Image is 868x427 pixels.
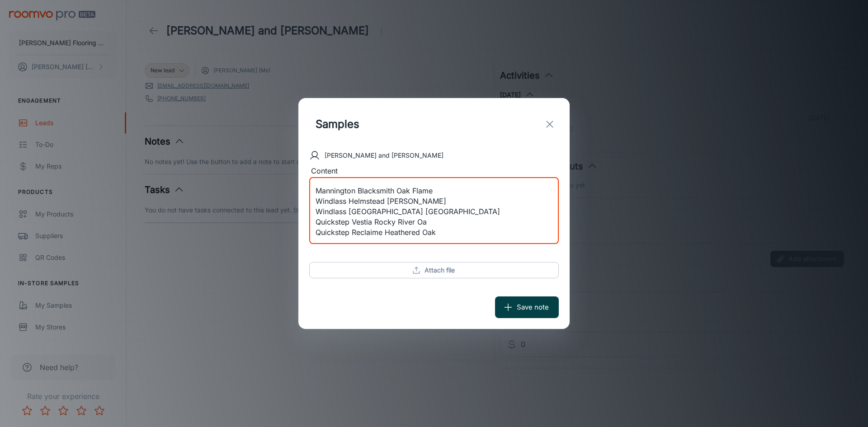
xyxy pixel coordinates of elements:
[316,185,552,237] textarea: Quickstep Vestia Russet Oak Mannington Blacksmith Oak Flame Windlass Helmstead [PERSON_NAME] Wind...
[495,296,559,318] button: Save note
[309,165,559,177] div: Content
[325,150,443,160] p: [PERSON_NAME] and [PERSON_NAME]
[541,115,559,133] button: exit
[309,262,559,278] button: Attach file
[309,109,491,140] input: Title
